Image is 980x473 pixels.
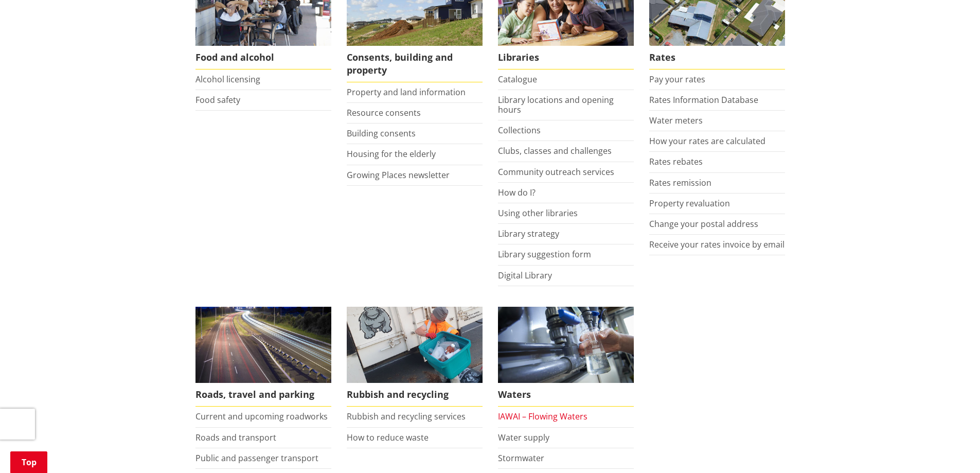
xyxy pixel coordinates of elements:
[498,270,552,281] a: Digital Library
[195,46,331,69] span: Food and alcohol
[498,432,549,443] a: Water supply
[498,207,578,219] a: Using other libraries
[498,125,541,136] a: Collections
[347,307,483,383] img: Rubbish and recycling
[347,107,421,118] a: Resource consents
[649,239,785,250] a: Receive your rates invoice by email
[195,432,276,443] a: Roads and transport
[649,74,705,85] a: Pay your rates
[195,383,331,407] span: Roads, travel and parking
[498,228,559,239] a: Library strategy
[498,145,612,156] a: Clubs, classes and challenges
[649,115,703,126] a: Water meters
[195,94,240,106] a: Food safety
[498,307,634,407] a: Waters
[347,432,429,443] a: How to reduce waste
[498,307,634,383] img: Water treatment
[498,74,537,85] a: Catalogue
[347,411,466,422] a: Rubbish and recycling services
[649,218,758,230] a: Change your postal address
[498,411,587,422] a: IAWAI – Flowing Waters
[347,169,450,181] a: Growing Places newsletter
[498,166,614,178] a: Community outreach services
[195,307,331,407] a: Roads, travel and parking Roads, travel and parking
[195,452,318,464] a: Public and passenger transport
[195,307,331,383] img: Roads, travel and parking
[933,430,970,467] iframe: Messenger Launcher
[195,411,328,422] a: Current and upcoming roadworks
[498,383,634,407] span: Waters
[498,249,591,260] a: Library suggestion form
[498,46,634,69] span: Libraries
[347,383,483,407] span: Rubbish and recycling
[10,451,47,473] a: Top
[498,187,536,198] a: How do I?
[649,135,765,147] a: How your rates are calculated
[347,307,483,407] a: Rubbish and recycling
[347,86,466,98] a: Property and land information
[649,198,730,209] a: Property revaluation
[347,46,483,82] span: Consents, building and property
[498,452,544,464] a: Stormwater
[347,148,436,160] a: Housing for the elderly
[498,94,614,115] a: Library locations and opening hours
[649,94,758,106] a: Rates Information Database
[649,177,711,188] a: Rates remission
[649,156,703,167] a: Rates rebates
[649,46,785,69] span: Rates
[347,128,416,139] a: Building consents
[195,74,260,85] a: Alcohol licensing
